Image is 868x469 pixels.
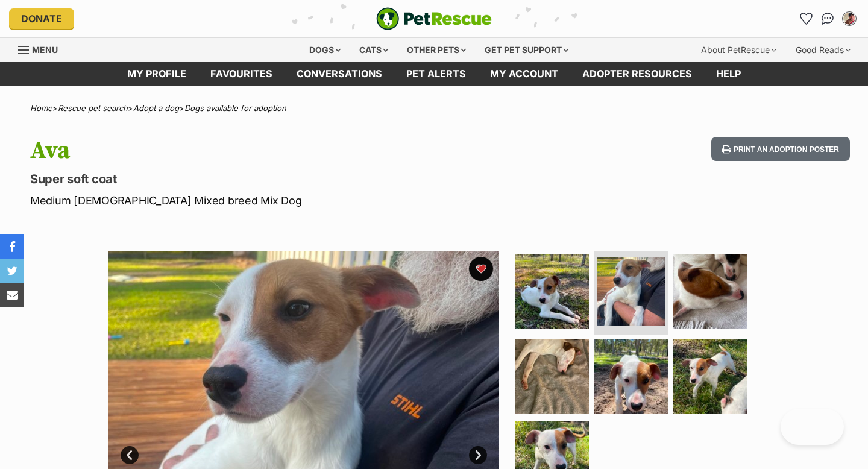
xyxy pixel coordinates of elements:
a: My account [478,62,570,86]
h1: Ava [30,137,529,165]
img: Photo of Ava [673,339,747,414]
img: chat-41dd97257d64d25036548639549fe6c8038ab92f7586957e7f3b1b290dea8141.svg [822,13,834,25]
img: Photo of Ava [515,339,589,414]
a: Rescue pet search [58,103,128,113]
p: Medium [DEMOGRAPHIC_DATA] Mixed breed Mix Dog [30,192,529,209]
a: Adopter resources [570,62,704,86]
img: kallen profile pic [843,13,855,25]
ul: Account quick links [796,9,859,28]
a: conversations [285,62,394,86]
div: Get pet support [476,38,577,62]
div: Good Reads [787,38,859,62]
img: Photo of Ava [597,257,665,326]
img: Photo of Ava [673,254,747,329]
div: Dogs [301,38,349,62]
img: logo-e224e6f780fb5917bec1dbf3a21bbac754714ae5b6737aabdf751b685950b380.svg [376,7,492,30]
button: My account [840,9,859,28]
img: Photo of Ava [594,339,668,414]
a: Prev [121,446,139,464]
div: Other pets [398,38,474,62]
span: Menu [32,45,58,55]
a: Favourites [796,9,816,28]
a: Conversations [818,9,837,28]
a: Home [30,103,52,113]
p: Super soft coat [30,171,529,187]
img: Photo of Ava [515,254,589,329]
a: PetRescue [376,7,492,30]
button: favourite [469,257,493,281]
a: Menu [18,38,66,60]
a: Favourites [198,62,285,86]
a: Pet alerts [394,62,478,86]
a: Next [469,446,487,464]
div: Cats [351,38,397,62]
a: Dogs available for adoption [184,103,286,113]
iframe: Help Scout Beacon - Open [781,409,844,445]
a: Help [704,62,753,86]
a: Donate [9,8,74,29]
a: My profile [115,62,198,86]
div: About PetRescue [693,38,785,62]
button: Print an adoption poster [711,137,850,162]
a: Adopt a dog [133,103,179,113]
